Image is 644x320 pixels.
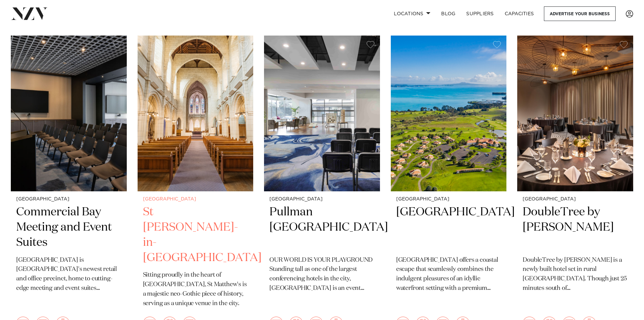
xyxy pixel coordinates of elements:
a: Advertise your business [544,6,616,21]
img: nzv-logo.png [11,7,48,20]
a: Locations [388,6,436,21]
p: [GEOGRAPHIC_DATA] is [GEOGRAPHIC_DATA]'s newest retail and office precinct, home to cutting-edge ... [16,256,121,294]
h2: Commercial Bay Meeting and Event Suites [16,205,121,250]
small: [GEOGRAPHIC_DATA] [269,197,375,202]
h2: Pullman [GEOGRAPHIC_DATA] [269,205,375,250]
p: OUR WORLD IS YOUR PLAYGROUND Standing tall as one of the largest conferencing hotels in the city,... [269,256,375,294]
p: DoubleTree by [PERSON_NAME] is a newly built hotel set in rural [GEOGRAPHIC_DATA]. Though just 25... [523,256,628,294]
img: Corporate gala dinner setup at Hilton Karaka [517,36,633,191]
a: Capacities [499,6,540,21]
small: [GEOGRAPHIC_DATA] [143,197,248,202]
h2: St [PERSON_NAME]-in-[GEOGRAPHIC_DATA] [143,205,248,265]
a: BLOG [436,6,461,21]
p: [GEOGRAPHIC_DATA] offers a coastal escape that seamlessly combines the indulgent pleasures of an ... [396,256,501,294]
small: [GEOGRAPHIC_DATA] [396,197,501,202]
h2: DoubleTree by [PERSON_NAME] [523,205,628,250]
h2: [GEOGRAPHIC_DATA] [396,205,501,250]
p: Sitting proudly in the heart of [GEOGRAPHIC_DATA], St Matthew's is a majestic neo-Gothic piece of... [143,271,248,308]
a: SUPPLIERS [461,6,499,21]
small: [GEOGRAPHIC_DATA] [523,197,628,202]
small: [GEOGRAPHIC_DATA] [16,197,121,202]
